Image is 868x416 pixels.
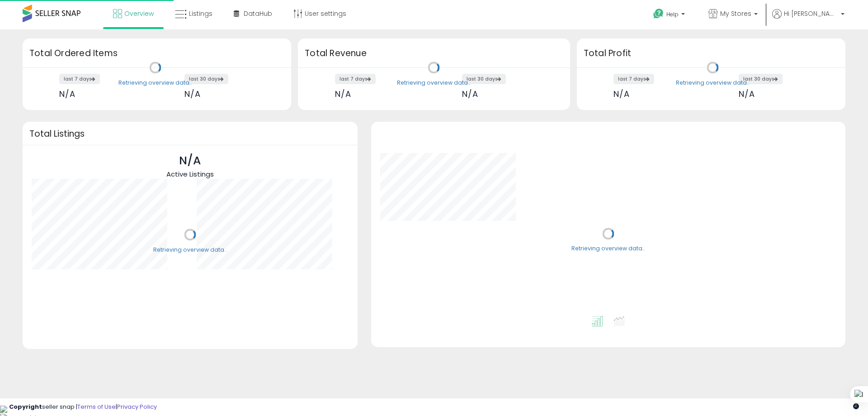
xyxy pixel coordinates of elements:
span: DataHub [244,9,272,18]
div: Retrieving overview data.. [153,246,227,254]
div: Retrieving overview data.. [118,79,192,87]
i: Get Help [653,8,664,19]
span: Help [666,10,679,18]
div: Retrieving overview data.. [571,245,645,253]
span: My Stores [720,9,751,18]
a: Hi [PERSON_NAME] [772,9,844,29]
span: Overview [124,9,154,18]
span: Listings [189,9,212,18]
span: Hi [PERSON_NAME] [784,9,838,18]
div: Retrieving overview data.. [676,79,750,87]
a: Help [646,1,694,29]
div: Retrieving overview data.. [397,79,471,87]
